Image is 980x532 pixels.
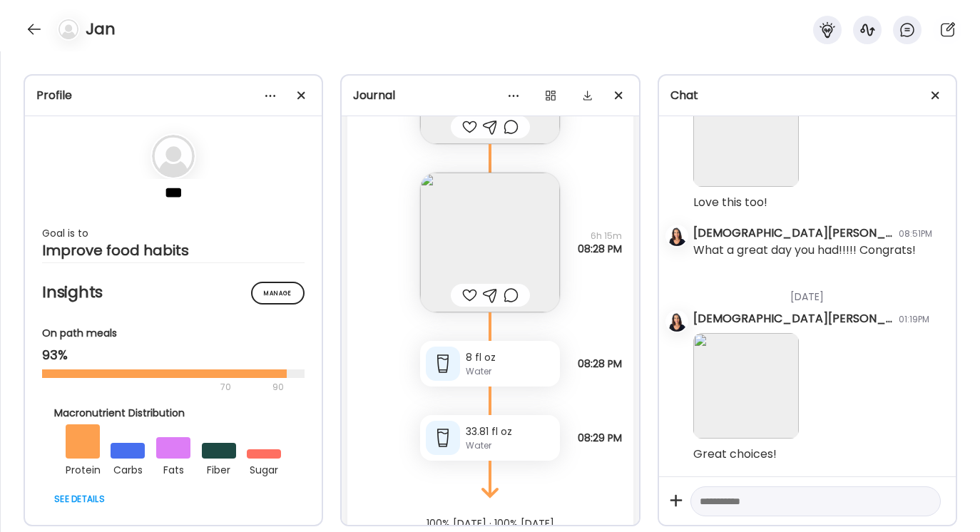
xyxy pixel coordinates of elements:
div: [DATE] [693,272,944,310]
div: Goal is to [42,225,305,242]
div: Macronutrient Distribution [54,406,292,421]
div: 01:19PM [899,313,929,326]
span: 08:29 PM [578,431,622,444]
img: images%2FgxsDnAh2j9WNQYhcT5jOtutxUNC2%2FigDkTkLQC45ljD5VoDXp%2FEMq1wA6J0z3GOGcxuSLI_240 [420,173,560,312]
img: images%2FgxsDnAh2j9WNQYhcT5jOtutxUNC2%2FTZO0oQfJVxn5Ron7kxAZ%2FuXfFMzC9wz5MyuS7UhqN_240 [693,81,799,187]
div: Journal [353,87,627,104]
div: Chat [670,87,944,104]
div: protein [66,459,100,479]
img: bg-avatar-default.svg [152,135,195,178]
div: 8 fl oz [466,350,554,365]
div: [DEMOGRAPHIC_DATA][PERSON_NAME] [693,310,893,327]
div: What a great day you had!!!!! Congrats! [693,242,916,259]
img: images%2FgxsDnAh2j9WNQYhcT5jOtutxUNC2%2F64avTQuGmgGmVjuOsWsQ%2FQrjem7ZVSJsIpsaNJkVO_240 [693,333,799,439]
div: 33.81 fl oz [466,424,554,439]
div: sugar [247,459,281,479]
div: 08:51PM [899,227,932,240]
div: 90 [271,379,285,396]
div: 70 [42,379,268,396]
span: 6h 15m [578,230,622,242]
h2: Insights [42,282,305,303]
div: Profile [36,87,310,104]
div: Water [466,439,554,452]
div: Manage [251,282,305,305]
div: On path meals [42,326,305,341]
div: fiber [202,459,236,479]
div: carbs [111,459,145,479]
img: bg-avatar-default.svg [58,19,78,39]
h4: Jan [86,18,116,41]
div: [DEMOGRAPHIC_DATA][PERSON_NAME] [693,225,893,242]
img: avatars%2FmcUjd6cqKYdgkG45clkwT2qudZq2 [667,226,687,246]
span: 08:28 PM [578,357,622,370]
div: fats [156,459,190,479]
div: Love this too! [693,194,767,211]
span: 08:28 PM [578,242,622,255]
div: 93% [42,347,305,364]
img: avatars%2FmcUjd6cqKYdgkG45clkwT2qudZq2 [667,312,687,332]
div: Great choices! [693,446,777,463]
div: Improve food habits [42,242,305,259]
div: Water [466,365,554,378]
div: 100% [DATE] · 100% [DATE] [342,518,638,529]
